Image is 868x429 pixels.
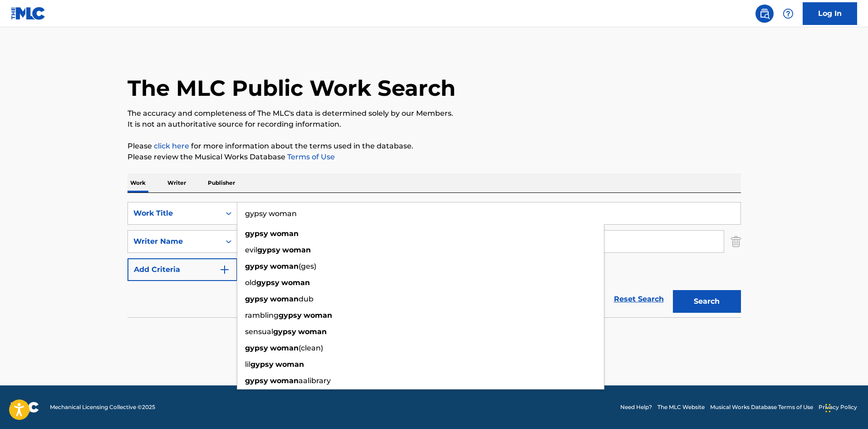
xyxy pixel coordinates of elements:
[11,402,39,413] img: logo
[128,141,741,152] p: Please for more information about the terms used in the database.
[620,403,652,411] a: Need Help?
[245,262,268,271] strong: gypsy
[154,142,189,150] a: click here
[11,7,46,20] img: MLC Logo
[257,246,280,254] strong: gypsy
[731,230,741,253] img: Delete Criterion
[299,344,323,352] span: (clean)
[245,229,268,238] strong: gypsy
[165,173,189,192] p: Writer
[128,119,741,130] p: It is not an authoritative source for recording information.
[128,173,148,192] p: Work
[819,403,857,411] a: Privacy Policy
[299,376,331,385] span: aalibrary
[279,311,302,320] strong: gypsy
[256,278,280,287] strong: gypsy
[128,202,741,317] form: Search Form
[285,153,335,161] a: Terms of Use
[803,2,857,25] a: Log In
[609,289,668,309] a: Reset Search
[50,403,155,411] span: Mechanical Licensing Collective © 2025
[270,344,299,352] strong: woman
[281,278,310,287] strong: woman
[759,8,770,19] img: search
[779,5,797,23] div: Help
[275,360,304,369] strong: woman
[245,344,268,352] strong: gypsy
[823,385,868,429] iframe: Chat Widget
[273,327,296,336] strong: gypsy
[128,108,741,119] p: The accuracy and completeness of The MLC's data is determined solely by our Members.
[219,264,230,275] img: 9d2ae6d4665cec9f34b9.svg
[245,295,268,303] strong: gypsy
[245,360,250,369] span: lil
[270,262,299,271] strong: woman
[128,152,741,163] p: Please review the Musical Works Database
[245,311,279,320] span: rambling
[245,278,256,287] span: old
[299,295,314,303] span: dub
[657,403,705,411] a: The MLC Website
[298,327,327,336] strong: woman
[673,290,741,313] button: Search
[205,173,238,192] p: Publisher
[128,74,456,102] h1: The MLC Public Work Search
[755,5,774,23] a: Public Search
[282,246,311,254] strong: woman
[270,229,299,238] strong: woman
[128,258,237,281] button: Add Criteria
[245,376,268,385] strong: gypsy
[270,295,299,303] strong: woman
[270,376,299,385] strong: woman
[245,246,257,254] span: evil
[133,208,215,219] div: Work Title
[250,360,274,369] strong: gypsy
[710,403,813,411] a: Musical Works Database Terms of Use
[245,327,273,336] span: sensual
[133,236,215,247] div: Writer Name
[825,394,831,422] div: Drag
[304,311,332,320] strong: woman
[783,8,794,19] img: help
[299,262,316,271] span: (ges)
